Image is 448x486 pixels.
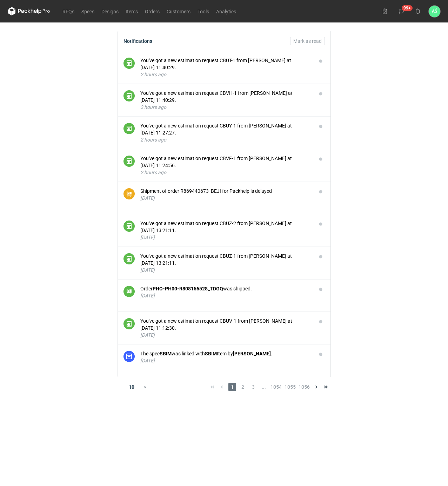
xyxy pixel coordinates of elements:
div: [DATE] [140,234,311,241]
div: You've got a new estimation request CBUZ-2 from [PERSON_NAME] at [DATE] 13:21:11. [140,220,311,234]
a: Analytics [213,7,240,15]
div: 2 hours ago [140,104,311,111]
div: You've got a new estimation request CBUV-1 from [PERSON_NAME] at [DATE] 11:12:30. [140,317,311,331]
div: Order was shipped. [140,285,311,292]
div: You've got a new estimation request CBUZ-1 from [PERSON_NAME] at [DATE] 13:21:11. [140,252,311,267]
a: Orders [141,7,163,15]
span: 1 [228,383,236,391]
span: 1055 [285,383,296,391]
div: The spec was linked with Item by . [140,350,311,357]
span: 1056 [299,383,310,391]
strong: SBIM [205,351,217,356]
button: You've got a new estimation request CBVF-1 from [PERSON_NAME] at [DATE] 11:24:56.2 hours ago [140,155,311,176]
button: OrderPHO-PH00-R808156528_TDGQwas shipped.[DATE] [140,285,311,299]
button: You've got a new estimation request CBUV-1 from [PERSON_NAME] at [DATE] 11:12:30.[DATE] [140,317,311,339]
button: You've got a new estimation request CBUZ-1 from [PERSON_NAME] at [DATE] 13:21:11.[DATE] [140,252,311,274]
strong: SBIM [160,351,172,356]
strong: PHO-PH00-R808156528_TDGQ [153,286,223,291]
a: Items [122,7,141,15]
div: 2 hours ago [140,136,311,143]
div: 10 [120,382,143,392]
button: You've got a new estimation request CBUZ-2 from [PERSON_NAME] at [DATE] 13:21:11.[DATE] [140,220,311,241]
div: Shipment of order R869440673_BEJI for Packhelp is delayed [140,188,311,195]
a: RFQs [59,7,78,15]
div: [DATE] [140,267,311,274]
span: Mark as read [293,39,322,44]
button: Shipment of order R869440673_BEJI for Packhelp is delayed[DATE] [140,188,311,202]
a: Designs [98,7,122,15]
div: You've got a new estimation request CBUT-1 from [PERSON_NAME] at [DATE] 11:40:29. [140,57,311,71]
div: 2 hours ago [140,169,311,176]
a: Customers [163,7,194,15]
span: 3 [249,383,257,391]
div: [DATE] [140,195,311,202]
a: Tools [194,7,213,15]
span: ... [260,383,268,391]
strong: [PERSON_NAME] [233,351,271,356]
svg: Packhelp Pro [8,7,50,15]
button: 99+ [396,6,407,17]
div: [DATE] [140,292,311,299]
div: [DATE] [140,331,311,339]
button: The specSBIMwas linked withSBIMItem by[PERSON_NAME].[DATE] [140,350,311,364]
div: 2 hours ago [140,71,311,78]
button: AŚ [429,6,440,17]
a: Specs [78,7,98,15]
div: Adrian Świerżewski [429,6,440,17]
button: You've got a new estimation request CBUY-1 from [PERSON_NAME] at [DATE] 11:27:27.2 hours ago [140,122,311,143]
button: You've got a new estimation request CBVH-1 from [PERSON_NAME] at [DATE] 11:40:29.2 hours ago [140,90,311,111]
span: 1054 [270,383,282,391]
div: You've got a new estimation request CBUY-1 from [PERSON_NAME] at [DATE] 11:27:27. [140,122,311,136]
span: 2 [239,383,247,391]
button: Mark as read [290,37,325,45]
div: Notifications [123,38,152,44]
div: You've got a new estimation request CBVH-1 from [PERSON_NAME] at [DATE] 11:40:29. [140,90,311,104]
div: [DATE] [140,357,311,364]
div: You've got a new estimation request CBVF-1 from [PERSON_NAME] at [DATE] 11:24:56. [140,155,311,169]
button: You've got a new estimation request CBUT-1 from [PERSON_NAME] at [DATE] 11:40:29.2 hours ago [140,57,311,78]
